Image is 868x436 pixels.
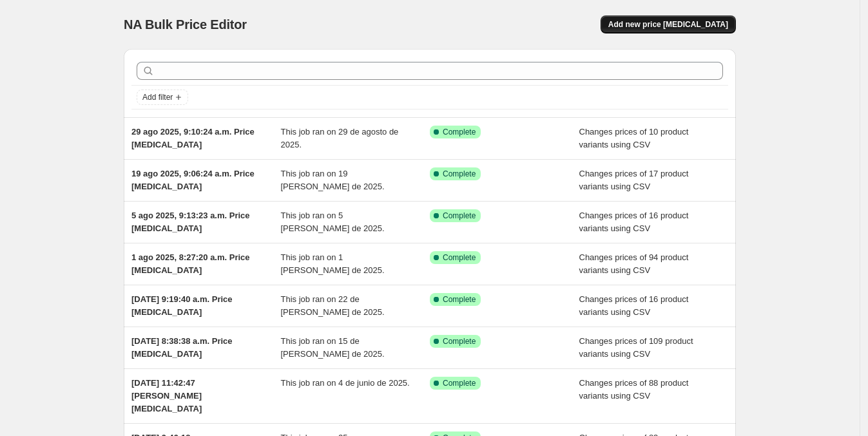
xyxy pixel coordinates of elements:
[579,169,689,191] span: Changes prices of 17 product variants using CSV
[443,169,476,179] span: Complete
[131,211,250,233] span: 5 ago 2025, 9:13:23 a.m. Price [MEDICAL_DATA]
[443,378,476,388] span: Complete
[579,252,689,275] span: Changes prices of 94 product variants using CSV
[281,127,399,149] span: This job ran on 29 de agosto de 2025.
[608,19,728,30] span: Add new price [MEDICAL_DATA]
[601,15,736,33] button: Add new price [MEDICAL_DATA]
[443,336,476,346] span: Complete
[131,127,255,149] span: 29 ago 2025, 9:10:24 a.m. Price [MEDICAL_DATA]
[579,336,693,359] span: Changes prices of 109 product variants using CSV
[579,127,689,149] span: Changes prices of 10 product variants using CSV
[124,17,247,32] span: NA Bulk Price Editor
[131,252,250,275] span: 1 ago 2025, 8:27:20 a.m. Price [MEDICAL_DATA]
[137,90,188,105] button: Add filter
[443,252,476,263] span: Complete
[281,169,385,191] span: This job ran on 19 [PERSON_NAME] de 2025.
[579,294,689,317] span: Changes prices of 16 product variants using CSV
[131,378,202,413] span: [DATE] 11:42:47 [PERSON_NAME] [MEDICAL_DATA]
[579,378,689,401] span: Changes prices of 88 product variants using CSV
[281,294,385,317] span: This job ran on 22 de [PERSON_NAME] de 2025.
[443,294,476,305] span: Complete
[131,336,233,359] span: [DATE] 8:38:38 a.m. Price [MEDICAL_DATA]
[142,92,173,102] span: Add filter
[443,127,476,137] span: Complete
[281,252,385,275] span: This job ran on 1 [PERSON_NAME] de 2025.
[281,211,385,233] span: This job ran on 5 [PERSON_NAME] de 2025.
[131,294,233,317] span: [DATE] 9:19:40 a.m. Price [MEDICAL_DATA]
[579,211,689,233] span: Changes prices of 16 product variants using CSV
[131,169,255,191] span: 19 ago 2025, 9:06:24 a.m. Price [MEDICAL_DATA]
[443,211,476,221] span: Complete
[281,336,385,359] span: This job ran on 15 de [PERSON_NAME] de 2025.
[281,378,410,388] span: This job ran on 4 de junio de 2025.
